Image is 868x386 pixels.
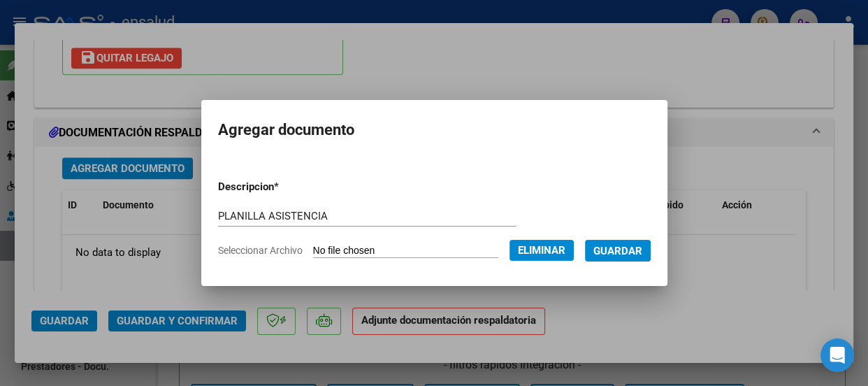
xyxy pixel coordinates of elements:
button: Guardar [585,240,651,262]
div: Open Intercom Messenger [820,338,854,372]
h2: Agregar documento [218,117,651,143]
span: Eliminar [518,244,565,257]
p: Descripcion [218,179,348,195]
button: Eliminar [509,240,574,261]
span: Guardar [593,245,642,257]
span: Seleccionar Archivo [218,245,303,256]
